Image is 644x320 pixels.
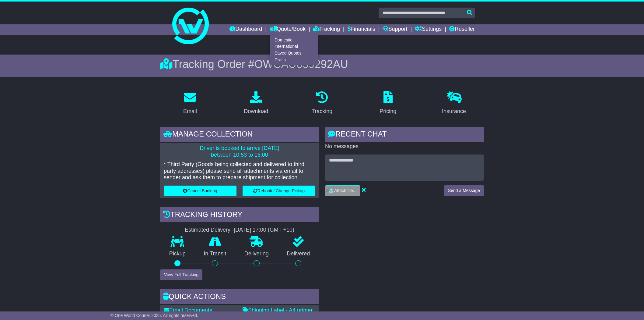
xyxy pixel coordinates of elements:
a: Shipping Label - A4 printer [243,307,313,313]
div: Download [244,107,268,116]
button: Send a Message [444,185,484,196]
a: Drafts [270,56,318,63]
span: OWCAU659292AU [254,58,348,70]
a: Tracking [313,24,340,35]
a: Download [240,89,272,118]
button: Rebook / Change Pickup [243,186,315,196]
p: No messages [325,143,484,150]
p: Delivering [235,251,278,257]
p: * Third Party (Goods being collected and delivered to third party addresses) please send all atta... [164,161,315,181]
p: Driver is booked to arrive [DATE] between 10:53 to 16:00 [164,145,315,158]
a: Reseller [449,24,475,35]
div: Tracking Order # [160,58,484,71]
a: International [270,43,318,50]
div: [DATE] 17:00 (GMT +10) [234,227,294,233]
button: View Full Tracking [160,269,202,280]
div: Insurance [442,107,466,116]
p: Pickup [160,251,195,257]
a: Email [179,89,201,118]
a: Financials [348,24,375,35]
a: Settings [415,24,442,35]
a: Support [383,24,407,35]
div: Estimated Delivery - [160,227,319,233]
a: Domestic [270,37,318,43]
a: Pricing [376,89,400,118]
a: Saved Quotes [270,50,318,57]
div: Quick Actions [160,289,319,306]
div: Pricing [380,107,396,116]
a: Dashboard [229,24,262,35]
div: RECENT CHAT [325,127,484,143]
a: Email Documents [164,307,212,313]
p: Delivered [278,251,319,257]
a: Quote/Book [270,24,306,35]
a: Tracking [308,89,336,118]
div: Email [183,107,197,116]
button: Cancel Booking [164,186,236,196]
span: © One World Courier 2025. All rights reserved. [110,313,198,318]
p: In Transit [195,251,236,257]
div: Manage collection [160,127,319,143]
div: Tracking history [160,207,319,224]
div: Tracking [312,107,332,116]
a: Insurance [438,89,470,118]
div: Quote/Book [270,35,318,65]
